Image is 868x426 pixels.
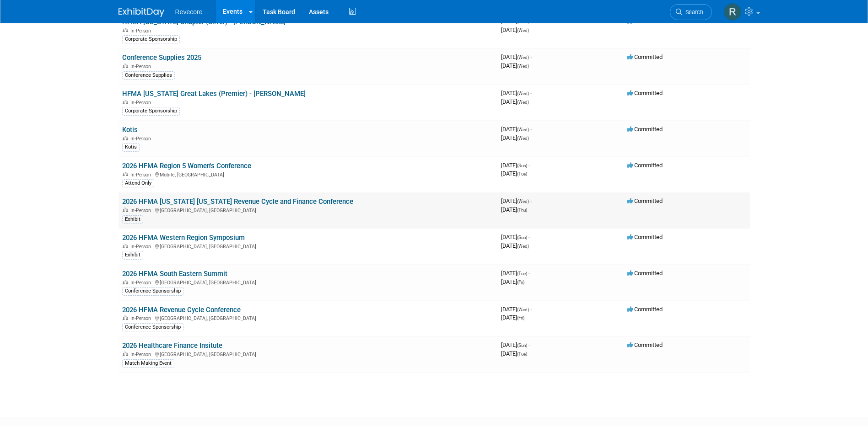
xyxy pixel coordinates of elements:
span: (Wed) [517,55,529,60]
span: [DATE] [501,314,524,321]
div: [GEOGRAPHIC_DATA], [GEOGRAPHIC_DATA] [122,242,494,250]
span: (Fri) [517,280,524,285]
div: Attend Only [122,179,154,187]
span: [DATE] [501,98,529,105]
span: Search [682,9,703,16]
span: [DATE] [501,234,530,240]
a: Kotis [122,126,138,134]
a: 2026 HFMA [US_STATE] [US_STATE] Revenue Cycle and Finance Conference [122,197,353,206]
a: HFMA [US_STATE] Chapter (Silver) - [PERSON_NAME] [122,18,286,26]
div: Match Making Event [122,359,174,367]
span: - [530,306,532,313]
span: Revecore [175,8,203,16]
span: [DATE] [501,90,532,96]
span: [DATE] [501,197,532,204]
span: (Fri) [517,315,524,320]
span: In-Person [130,315,154,321]
span: Committed [627,162,663,169]
span: [DATE] [501,27,529,33]
span: [DATE] [501,350,527,357]
span: [DATE] [501,242,529,249]
a: 2026 HFMA Region 5 Women's Conference [122,162,251,170]
div: Conference Sponsorship [122,287,183,295]
span: (Thu) [517,208,527,213]
span: - [528,341,530,348]
span: [DATE] [501,270,530,277]
div: Conference Supplies [122,71,175,80]
span: Committed [627,270,663,277]
div: Corporate Sponsorship [122,35,180,43]
span: Committed [627,341,663,348]
div: [GEOGRAPHIC_DATA], [GEOGRAPHIC_DATA] [122,314,494,321]
span: [DATE] [501,278,524,285]
span: (Wed) [517,199,529,204]
a: 2026 HFMA Revenue Cycle Conference [122,306,241,314]
span: - [530,90,532,96]
div: Corporate Sponsorship [122,107,180,115]
span: (Tue) [517,171,527,176]
span: - [528,162,530,169]
span: - [530,126,532,133]
span: (Wed) [517,100,529,105]
a: Search [670,4,712,20]
div: [GEOGRAPHIC_DATA], [GEOGRAPHIC_DATA] [122,278,494,286]
span: - [530,18,532,25]
span: In-Person [130,172,154,178]
span: In-Person [130,208,154,213]
a: 2026 HFMA Western Region Symposium [122,234,245,242]
span: Committed [627,18,663,25]
div: Exhibit [122,215,143,224]
span: - [528,270,530,277]
span: [DATE] [501,62,529,69]
span: (Sun) [517,343,527,348]
span: - [528,234,530,240]
a: 2026 Healthcare Finance Insitute [122,341,222,350]
span: (Wed) [517,136,529,141]
span: [DATE] [501,206,527,213]
a: 2026 HFMA South Eastern Summit [122,270,227,278]
span: (Sun) [517,163,527,168]
img: In-Person Event [123,351,128,356]
span: (Wed) [517,19,529,24]
span: (Wed) [517,91,529,96]
span: [DATE] [501,341,530,348]
img: In-Person Event [123,136,128,140]
span: In-Person [130,136,154,142]
span: In-Person [130,280,154,286]
a: HFMA [US_STATE] Great Lakes (Premier) - [PERSON_NAME] [122,90,306,98]
span: (Tue) [517,271,527,276]
span: (Wed) [517,127,529,132]
span: In-Person [130,351,154,357]
span: [DATE] [501,134,529,141]
span: (Wed) [517,64,529,69]
img: In-Person Event [123,208,128,212]
span: [DATE] [501,126,532,133]
span: (Tue) [517,351,527,357]
div: Mobile, [GEOGRAPHIC_DATA] [122,170,494,178]
span: (Wed) [517,244,529,249]
img: In-Person Event [123,244,128,248]
span: In-Person [130,244,154,250]
img: In-Person Event [123,172,128,176]
span: (Sun) [517,235,527,240]
img: In-Person Event [123,100,128,104]
a: Conference Supplies 2025 [122,53,201,62]
span: - [530,197,532,204]
div: [GEOGRAPHIC_DATA], [GEOGRAPHIC_DATA] [122,206,494,213]
span: [DATE] [501,306,532,313]
span: Committed [627,53,663,60]
span: [DATE] [501,170,527,177]
span: Committed [627,197,663,204]
img: Rachael Sires [724,3,741,21]
img: In-Person Event [123,280,128,284]
span: In-Person [130,64,154,69]
span: Committed [627,90,663,96]
span: Committed [627,306,663,313]
img: In-Person Event [123,315,128,320]
span: - [530,53,532,60]
div: [GEOGRAPHIC_DATA], [GEOGRAPHIC_DATA] [122,350,494,357]
img: In-Person Event [123,64,128,68]
span: (Wed) [517,307,529,312]
span: Committed [627,126,663,133]
img: In-Person Event [123,28,128,32]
